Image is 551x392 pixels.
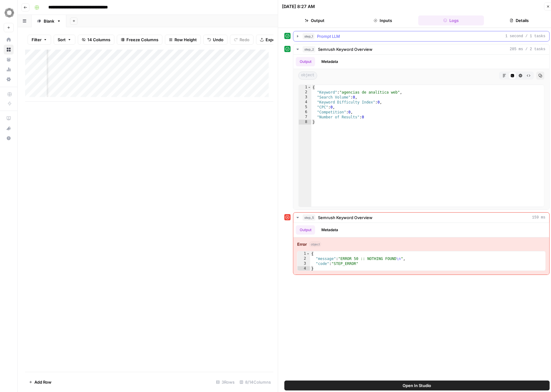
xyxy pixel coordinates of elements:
strong: Error [297,241,307,247]
span: 14 Columns [87,37,110,43]
div: 3 [299,95,311,100]
button: 285 ms / 2 tasks [293,44,549,54]
button: Row Height [165,35,201,45]
div: 4 [298,266,310,271]
span: object [309,241,321,247]
button: Export CSV [256,35,292,45]
span: Toggle code folding, rows 1 through 4 [306,251,310,256]
button: 159 ms [293,213,549,222]
div: 3 [298,261,310,266]
button: Output [296,57,315,66]
button: Redo [230,35,253,45]
div: What's new? [4,124,13,133]
a: Your Data [4,55,14,64]
div: 159 ms [293,223,549,275]
span: 1 second / 1 tasks [505,33,545,39]
button: Output [282,15,348,25]
button: Help + Support [4,133,14,143]
button: Open In Studio [284,381,550,390]
a: Settings [4,74,14,84]
span: object [298,72,317,80]
div: 5 [299,105,311,110]
button: Logs [418,15,484,25]
div: 285 ms / 2 tasks [293,55,549,209]
span: 159 ms [532,215,545,220]
div: 1 [298,251,310,256]
div: [DATE] 8:27 AM [282,3,315,10]
a: Home [4,35,14,45]
button: 14 Columns [78,35,114,45]
span: Freeze Columns [126,37,158,43]
div: 2 [299,90,311,95]
button: Freeze Columns [117,35,162,45]
span: step_5 [303,214,315,221]
span: Redo [240,37,249,43]
span: Row Height [174,37,197,43]
a: Browse [4,45,14,55]
button: 1 second / 1 tasks [293,31,549,41]
div: 8/14 Columns [237,377,273,387]
span: Semrush Keyword Overview [318,46,372,52]
a: AirOps Academy [4,113,14,123]
img: Omniscient Logo [4,7,15,18]
button: Metadata [318,57,342,66]
span: step_2 [303,46,315,52]
button: Workspace: Omniscient [4,5,14,20]
div: 6 [299,110,311,115]
span: Toggle code folding, rows 1 through 8 [308,85,311,90]
button: Metadata [318,225,342,235]
button: Inputs [350,15,416,25]
div: 7 [299,115,311,120]
span: Open In Studio [403,382,431,389]
span: step_1 [303,33,315,39]
div: 2 [298,256,310,261]
button: Undo [203,35,227,45]
button: Add Row [25,377,55,387]
button: Filter [28,35,51,45]
span: 285 ms / 2 tasks [510,46,545,52]
span: Export CSV [266,37,288,43]
div: 8 [299,120,311,125]
div: 4 [299,100,311,105]
div: 3 Rows [214,377,237,387]
span: Semrush Keyword Overview [318,214,372,221]
div: 1 [299,85,311,90]
div: Blank [44,18,54,24]
a: Usage [4,64,14,74]
span: Prompt LLM [317,33,340,39]
button: Sort [54,35,75,45]
span: Sort [58,37,66,43]
button: Output [296,225,315,235]
span: Filter [32,37,42,43]
button: What's new? [4,123,14,133]
span: Add Row [34,379,51,385]
a: Blank [32,15,66,27]
span: Undo [213,37,223,43]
